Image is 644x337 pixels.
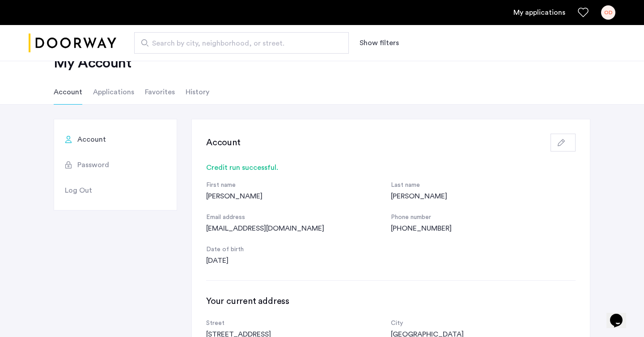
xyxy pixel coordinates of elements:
h2: My Account [54,54,590,72]
a: My application [513,7,565,18]
div: [PERSON_NAME] [391,191,576,202]
h3: Account [206,136,241,149]
li: History [186,80,209,105]
div: OD [601,5,615,20]
div: [EMAIL_ADDRESS][DOMAIN_NAME] [206,223,391,234]
div: Street [206,318,391,329]
li: Account [54,80,82,105]
div: First name [206,180,391,191]
img: logo [29,26,116,60]
li: Applications [93,80,134,105]
div: Date of birth [206,244,391,255]
div: City [391,318,576,329]
span: Search by city, neighborhood, or street. [152,38,324,49]
div: [PHONE_NUMBER] [391,223,576,234]
a: Favorites [578,7,589,18]
div: Credit run successful. [206,162,576,173]
input: Apartment Search [134,32,349,54]
iframe: chat widget [606,301,635,328]
a: Cazamio logo [29,26,116,60]
span: Account [77,134,106,145]
button: button [551,134,576,152]
h3: Your current address [206,295,576,308]
div: Email address [206,212,391,223]
div: [PERSON_NAME] [206,191,391,202]
div: [DATE] [206,255,391,266]
button: Show or hide filters [360,38,399,48]
div: Phone number [391,212,576,223]
span: Password [77,160,109,170]
li: Favorites [145,80,175,105]
div: Last name [391,180,576,191]
span: Log Out [65,185,92,196]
